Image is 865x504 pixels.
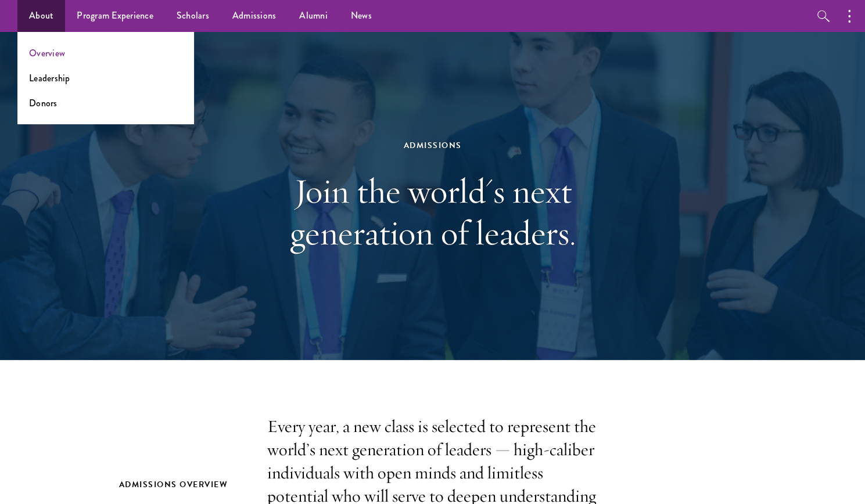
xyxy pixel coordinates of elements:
[29,46,65,60] a: Overview
[119,477,244,492] h2: Admissions Overview
[232,138,633,153] div: Admissions
[232,170,633,254] h1: Join the world's next generation of leaders.
[29,96,58,110] a: Donors
[29,71,70,85] a: Leadership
